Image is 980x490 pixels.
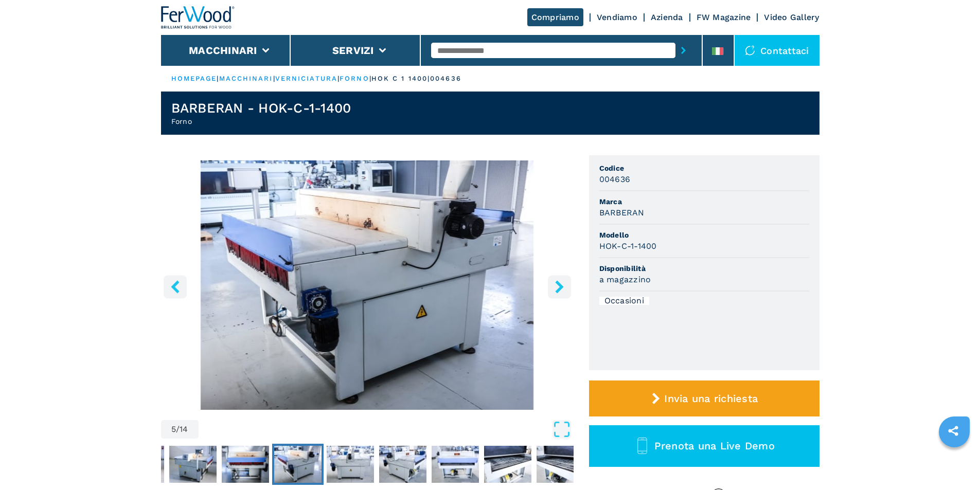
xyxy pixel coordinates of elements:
nav: Thumbnail Navigation [62,444,475,485]
button: Go to Slide 7 [377,444,429,485]
h3: a magazzino [599,274,651,285]
span: 5 [171,425,176,433]
button: Go to Slide 4 [220,444,271,485]
span: Marca [599,196,809,207]
a: Vendiamo [597,12,637,22]
a: HOMEPAGE [171,75,217,82]
button: Open Fullscreen [201,420,571,439]
button: Go to Slide 9 [482,444,533,485]
a: Video Gallery [764,12,819,22]
img: 7478c8c7ef6f66433f1df232806a2b3a [537,446,584,483]
span: 14 [180,425,188,433]
p: 004636 [430,74,461,83]
button: left-button [164,275,187,298]
button: Go to Slide 3 [167,444,219,485]
button: Prenota una Live Demo [589,425,819,467]
span: Codice [599,163,809,173]
div: Contattaci [735,35,819,66]
a: Azienda [651,12,683,22]
button: Go to Slide 6 [325,444,376,485]
img: 71e4e7dea368a38eff2fb0db3b8eb713 [274,446,322,483]
img: 18c57186a2389a77c0cbb8aed73d48d4 [379,446,426,483]
span: | [217,75,219,82]
img: 4fa41fb2a6aa7ed9a76b579ded1e5f75 [169,446,217,483]
a: forno [340,75,369,82]
span: Disponibilità [599,263,809,274]
img: Contattaci [745,45,755,56]
h3: HOK-C-1-1400 [599,240,657,252]
img: Forno BARBERAN HOK-C-1-1400 [161,160,574,410]
button: right-button [548,275,571,298]
h3: BARBERAN [599,207,645,219]
span: | [273,75,275,82]
img: b67d2a5f81c013eb4a4148e3e5efbf0f [222,446,269,483]
button: Go to Slide 5 [272,444,324,485]
button: Invia una richiesta [589,380,819,416]
span: | [369,75,371,82]
h1: BARBERAN - HOK-C-1-1400 [171,100,351,116]
a: FW Magazine [697,12,751,22]
button: submit-button [675,39,691,62]
span: / [176,425,180,433]
h2: Forno [171,116,351,126]
span: Invia una richiesta [664,392,758,405]
span: Prenota una Live Demo [654,440,775,452]
iframe: Chat [936,444,972,482]
div: Go to Slide 5 [161,160,574,410]
span: Modello [599,230,809,240]
h3: 004636 [599,173,631,185]
button: Go to Slide 10 [534,444,586,485]
a: verniciatura [275,75,337,82]
img: Ferwood [161,6,235,29]
button: Macchinari [189,44,257,57]
p: hok c 1 1400 | [371,74,430,83]
a: sharethis [940,418,966,444]
button: Go to Slide 8 [430,444,481,485]
a: Compriamo [527,8,583,26]
img: b898459d667691ad19369e6ac02cf538 [484,446,531,483]
img: 635a57e7b57cd00a0952dd857052932b [432,446,479,483]
img: 3caf930b1c2136f35a7e1b5c88a4916a [327,446,374,483]
button: Servizi [332,44,374,57]
span: | [337,75,340,82]
div: Occasioni [599,297,649,305]
a: macchinari [219,75,273,82]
